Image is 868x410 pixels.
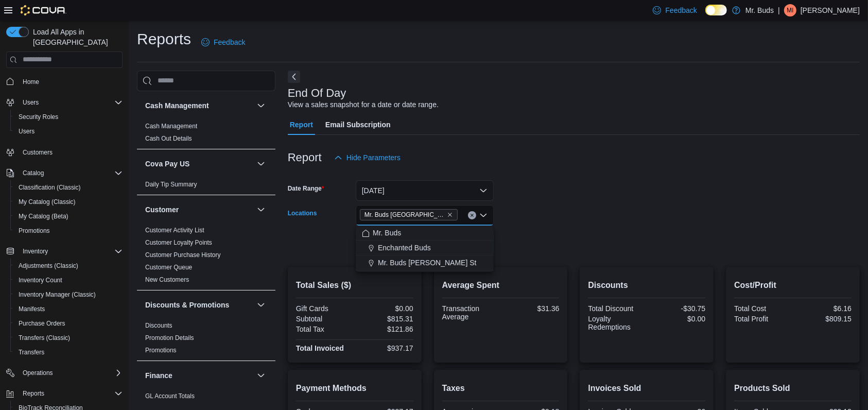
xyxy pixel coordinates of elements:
span: Customer Purchase History [145,251,221,259]
span: Adjustments (Classic) [14,260,123,272]
span: Classification (Classic) [14,181,123,194]
span: Inventory Manager (Classic) [19,291,96,299]
button: Discounts & Promotions [145,300,253,310]
h3: Finance [145,370,172,381]
button: Inventory Count [10,273,127,287]
button: Next [288,71,300,83]
span: Users [19,96,123,109]
span: Transfers [14,346,123,358]
span: Security Roles [19,113,58,121]
span: Customer Activity List [145,226,204,234]
p: [PERSON_NAME] [801,4,860,16]
div: Subtotal [296,315,353,323]
div: Loyalty Redemptions [588,315,645,331]
button: Users [19,96,43,109]
span: Promotion Details [145,334,194,342]
div: View a sales snapshot for a date or date range. [288,99,439,110]
span: Security Roles [14,111,123,123]
button: My Catalog (Classic) [10,195,127,209]
a: Home [19,76,43,88]
a: My Catalog (Classic) [14,196,80,208]
h2: Total Sales ($) [296,279,413,292]
div: Choose from the following options [356,226,494,270]
a: Cash Out Details [145,135,192,142]
span: Catalog [23,169,44,177]
button: Adjustments (Classic) [10,259,127,273]
span: Home [19,75,123,88]
button: Home [2,74,127,89]
span: Email Subscription [325,114,391,135]
span: My Catalog (Classic) [14,196,123,208]
button: Inventory Manager (Classic) [10,287,127,302]
a: Classification (Classic) [14,181,85,194]
span: Mr. Buds [373,228,401,238]
span: Purchase Orders [19,319,65,328]
span: Mr. Buds Prince Street [360,209,458,220]
span: My Catalog (Beta) [19,212,68,220]
a: Inventory Count [14,274,66,286]
button: Customers [2,145,127,160]
a: Customer Purchase History [145,251,221,259]
h3: Customer [145,204,179,215]
div: $6.16 [795,304,852,313]
span: Hide Parameters [346,152,401,163]
span: Manifests [19,305,45,313]
div: Total Tax [296,325,353,333]
span: New Customers [145,276,189,284]
span: Inventory Count [14,274,123,286]
button: Mr. Buds [PERSON_NAME] St [356,255,494,270]
span: Adjustments (Classic) [19,262,78,270]
a: My Catalog (Beta) [14,210,73,223]
a: Users [14,125,39,138]
span: Cash Management [145,122,197,130]
div: $31.36 [502,304,559,313]
h2: Average Spent [442,279,560,292]
div: $815.31 [357,315,413,323]
span: Transfers (Classic) [14,332,123,344]
div: Total Discount [588,304,645,313]
span: Catalog [19,167,123,179]
button: Transfers (Classic) [10,331,127,345]
div: Total Cost [734,304,791,313]
span: Promotions [145,346,177,354]
span: Purchase Orders [14,317,123,330]
label: Locations [288,209,317,217]
a: Promotions [14,225,54,237]
button: Transfers [10,345,127,360]
div: Total Profit [734,315,791,323]
button: Discounts & Promotions [255,299,267,311]
a: Feedback [197,32,249,53]
span: Customers [23,148,53,157]
div: Discounts & Promotions [137,319,275,361]
div: $0.00 [649,315,705,323]
span: Promotions [19,227,50,235]
a: Customer Loyalty Points [145,239,212,246]
span: Users [23,98,39,107]
div: Mike Issa [784,4,796,16]
span: Customers [19,146,123,159]
a: Promotions [145,347,177,354]
button: Mr. Buds [356,226,494,241]
h2: Payment Methods [296,382,413,395]
a: Purchase Orders [14,317,70,330]
span: Home [23,78,39,86]
a: Transfers (Classic) [14,332,74,344]
h3: Report [288,151,322,164]
span: Mr. Buds [PERSON_NAME] St [378,258,476,268]
p: Mr. Buds [745,4,774,16]
h2: Products Sold [734,382,852,395]
h3: Cash Management [145,100,209,111]
div: Transaction Average [442,304,499,321]
a: Customers [19,146,57,159]
h3: Cova Pay US [145,159,189,169]
button: Remove Mr. Buds Prince Street from selection in this group [447,212,453,218]
button: Hide Parameters [330,147,405,168]
span: Inventory [23,247,48,255]
span: Mr. Buds [GEOGRAPHIC_DATA] [364,210,445,220]
button: Customer [145,204,253,215]
span: Manifests [14,303,123,315]
button: Enchanted Buds [356,241,494,255]
h2: Taxes [442,382,560,395]
a: Manifests [14,303,49,315]
a: New Customers [145,276,189,283]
